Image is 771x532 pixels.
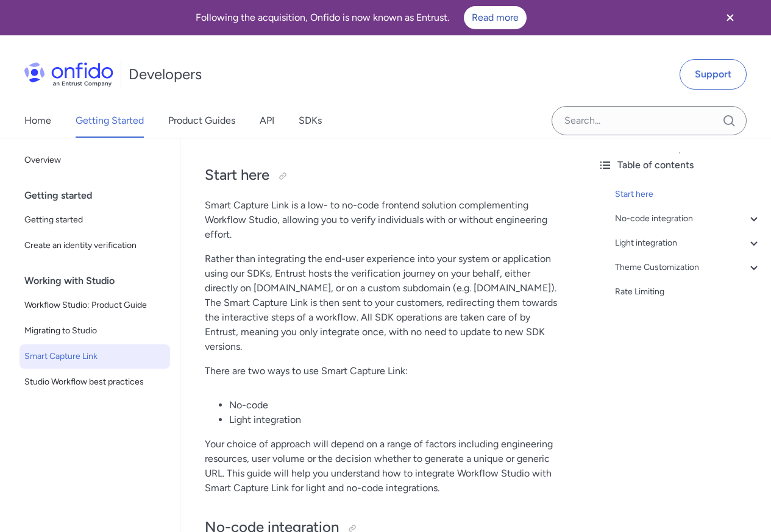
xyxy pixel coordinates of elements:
[205,252,564,354] p: Rather than integrating the end-user experience into your system or application using our SDKs, E...
[24,269,175,293] div: Working with Studio
[205,198,564,242] p: Smart Capture Link is a low- to no-code frontend solution complementing Workflow Studio, allowing...
[24,298,165,313] span: Workflow Studio: Product Guide
[76,104,144,138] a: Getting Started
[20,293,170,317] a: Workflow Studio: Product Guide
[680,59,747,90] a: Support
[205,364,564,378] p: There are two ways to use Smart Capture Link:
[299,104,322,138] a: SDKs
[615,260,761,275] a: Theme Customization
[615,285,761,299] a: Rate Limiting
[20,370,170,394] a: Studio Workflow best practices
[24,183,175,208] div: Getting started
[229,398,564,413] li: No-code
[20,233,170,258] a: Create an identity verification
[24,349,165,364] span: Smart Capture Link
[260,104,274,138] a: API
[205,165,564,186] h2: Start here
[615,187,761,202] a: Start here
[24,324,165,338] span: Migrating to Studio
[464,6,527,29] a: Read more
[15,6,708,29] div: Following the acquisition, Onfido is now known as Entrust.
[205,437,564,495] p: Your choice of approach will depend on a range of factors including engineering resources, user v...
[24,238,165,253] span: Create an identity verification
[24,375,165,389] span: Studio Workflow best practices
[24,104,51,138] a: Home
[168,104,235,138] a: Product Guides
[598,158,761,172] div: Table of contents
[24,62,113,87] img: Onfido Logo
[552,106,747,135] input: Onfido search input field
[708,2,753,33] button: Close banner
[20,319,170,343] a: Migrating to Studio
[24,213,165,227] span: Getting started
[615,236,761,250] a: Light integration
[20,148,170,172] a: Overview
[20,344,170,369] a: Smart Capture Link
[723,10,737,25] svg: Close banner
[615,211,761,226] a: No-code integration
[129,65,202,84] h1: Developers
[229,413,564,427] li: Light integration
[24,153,165,168] span: Overview
[20,208,170,232] a: Getting started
